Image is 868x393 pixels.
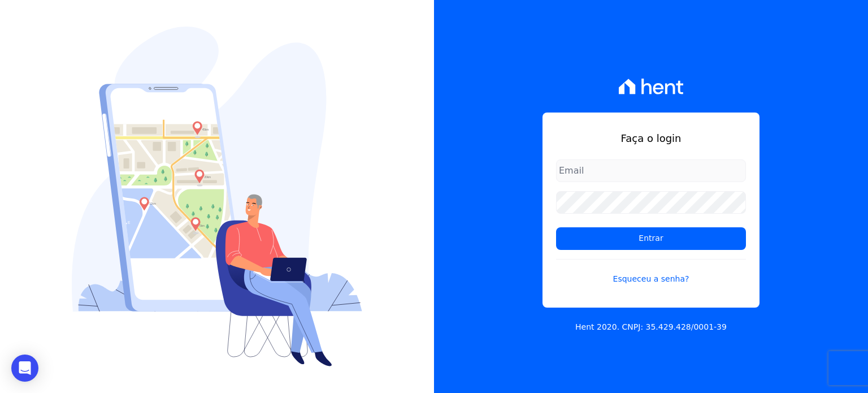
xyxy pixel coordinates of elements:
[11,355,38,382] div: Open Intercom Messenger
[556,159,746,182] input: Email
[72,27,362,366] img: Login
[556,259,746,285] a: Esqueceu a senha?
[556,131,746,146] h1: Faça o login
[575,321,727,333] p: Hent 2020. CNPJ: 35.429.428/0001-39
[556,227,746,250] input: Entrar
